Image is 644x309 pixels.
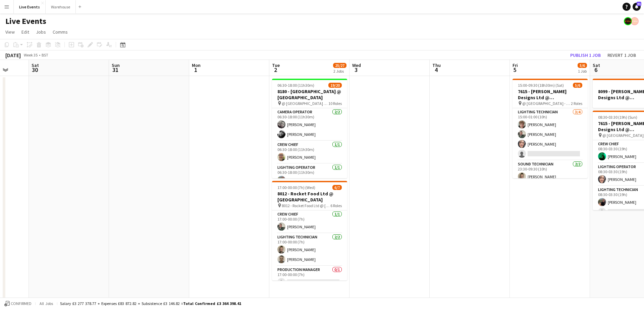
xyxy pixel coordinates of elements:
[633,3,641,11] a: 51
[631,17,639,25] app-user-avatar: Alex Gill
[42,52,48,57] div: BST
[11,301,32,306] span: Confirmed
[5,16,46,26] h1: Live Events
[21,29,29,35] span: Edit
[3,300,33,307] button: Confirmed
[183,301,241,306] span: Total Confirmed £3 364 398.41
[50,28,70,36] a: Comms
[33,28,49,36] a: Jobs
[624,17,632,25] app-user-avatar: Production Managers
[19,28,32,36] a: Edit
[5,52,21,59] div: [DATE]
[22,52,39,57] span: Week 35
[3,28,17,36] a: View
[637,2,641,6] span: 51
[36,29,46,35] span: Jobs
[605,51,639,60] button: Revert 1 job
[5,29,15,35] span: View
[38,301,54,306] span: All jobs
[46,0,76,13] button: Warehouse
[60,301,241,306] div: Salary £3 277 378.77 + Expenses £83 872.82 + Subsistence £3 146.82 =
[568,51,603,60] button: Publish 1 job
[14,0,46,13] button: Live Events
[53,29,68,35] span: Comms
